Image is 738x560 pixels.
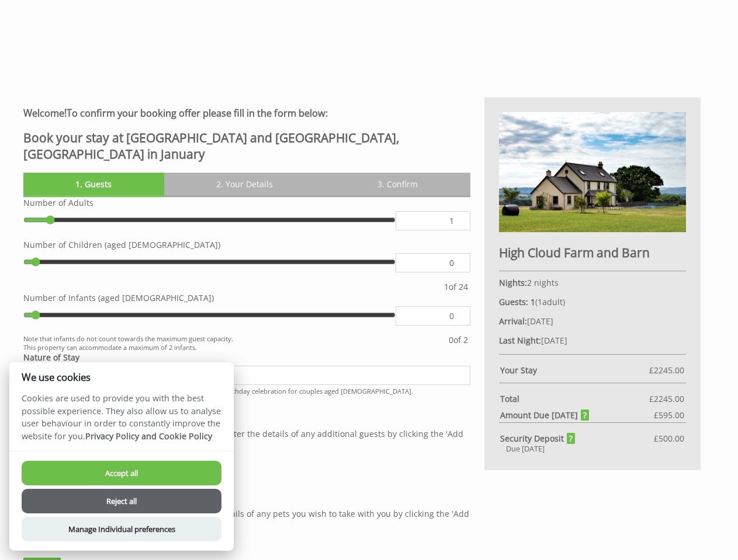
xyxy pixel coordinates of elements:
[449,334,453,345] span: 0
[23,173,164,195] a: 1. Guests
[654,433,684,444] span: £
[538,296,542,307] span: 1
[23,538,470,549] p: A fee of £50.00 will be charged per pet.
[499,277,686,288] p: 2 nights
[23,129,470,162] h2: Book your stay at [GEOGRAPHIC_DATA] and [GEOGRAPHIC_DATA], [GEOGRAPHIC_DATA] in January
[23,239,470,250] label: Number of Children (aged [DEMOGRAPHIC_DATA])
[446,334,470,352] div: of 2
[23,508,470,530] p: This property allows up to 3 pets, please give the details of any pets you wish to take with you ...
[499,316,527,327] strong: Arrival:
[23,486,470,499] h3: Pets
[500,393,649,404] strong: Total
[649,393,684,404] span: £
[85,430,212,442] a: Privacy Policy and Cookie Policy
[500,365,649,376] strong: Your Stay
[7,1,731,88] iframe: Customer reviews powered by Trustpilot
[659,433,684,444] span: 500.00
[500,433,575,444] strong: Security Deposit
[649,365,684,376] span: £
[23,197,470,208] label: Number of Adults
[499,316,686,327] p: [DATE]
[499,296,528,307] strong: Guests:
[23,292,470,303] label: Number of Infants (aged [DEMOGRAPHIC_DATA])
[22,517,221,541] button: Manage Individual preferences
[499,277,527,288] strong: Nights:
[659,409,684,421] span: 595.00
[654,365,684,376] span: 2245.00
[23,107,67,120] strong: Welcome!
[23,107,470,120] h3: To confirm your booking offer please fill in the form below:
[531,296,535,307] strong: 1
[442,281,470,292] div: of 24
[654,393,684,404] span: 2245.00
[654,409,684,421] span: £
[23,405,470,418] h3: Guest List
[499,335,541,346] strong: Last Night:
[9,372,234,383] h2: We use cookies
[444,281,449,292] span: 1
[23,334,437,352] small: Note that infants do not count towards the maximum guest capacity. This property can accommodate ...
[531,296,565,307] span: ( )
[22,489,221,513] button: Reject all
[164,173,325,195] a: 2. Your Details
[325,173,470,195] a: 3. Confirm
[499,244,686,261] h2: High Cloud Farm and Barn
[499,335,686,346] p: [DATE]
[538,296,563,307] span: adult
[499,444,686,454] div: Due [DATE]
[500,409,589,421] strong: Amount Due [DATE]
[499,112,686,232] img: An image of 'High Cloud Farm and Barn'
[9,392,234,451] p: Cookies are used to provide you with the best possible experience. They also allow us to analyse ...
[23,352,470,363] label: Nature of Stay
[23,428,470,450] p: We require the details of all guests staying, please enter the details of any additional guests b...
[22,461,221,485] button: Accept all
